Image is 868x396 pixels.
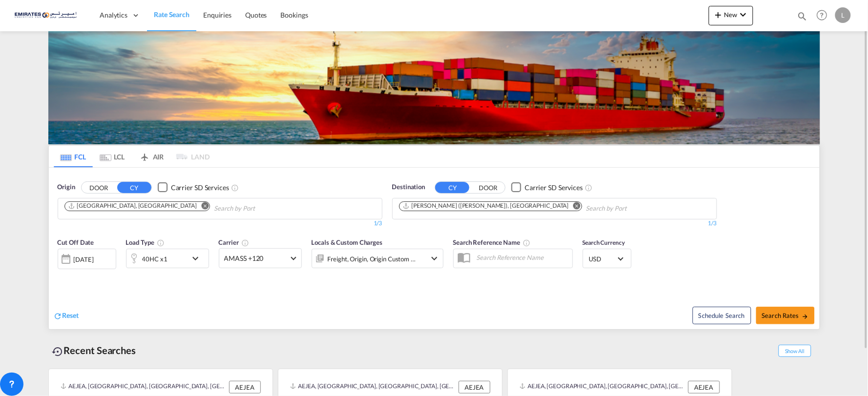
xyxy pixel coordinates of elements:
[471,182,505,193] button: DOOR
[132,146,171,167] md-tab-item: AIR
[523,239,530,247] md-icon: Your search will be saved by the below given name
[219,238,249,246] span: Carrier
[738,9,749,20] md-icon: icon-chevron-down
[453,238,531,246] span: Search Reference Name
[190,253,206,264] md-icon: icon-chevron-down
[52,346,64,357] md-icon: icon-backup-restore
[68,202,197,210] div: Jebel Ali, AEJEA
[117,182,151,193] button: CY
[797,11,808,21] md-icon: icon-magnify
[525,183,583,193] div: Carrier SD Services
[142,252,168,266] div: 40HC x1
[797,11,808,25] div: icon-magnify
[54,146,93,167] md-tab-item: FCL
[709,6,753,25] button: icon-plus 400-fgNewicon-chevron-down
[328,252,417,266] div: Freight Origin Origin Custom Destination Destination Custom Factory Stuffing
[762,312,809,319] span: Search Rates
[398,198,683,217] md-chips-wrap: Chips container. Use arrow keys to select chips.
[82,182,116,193] button: DOOR
[814,7,830,23] span: Help
[48,31,820,144] img: LCL+%26+FCL+BACKGROUND.png
[435,182,469,193] button: CY
[586,201,679,217] input: Chips input.
[281,11,308,19] span: Bookings
[229,381,261,394] div: AEJEA
[214,201,307,217] input: Chips input.
[63,198,311,217] md-chips-wrap: Chips container. Use arrow keys to select chips.
[139,151,150,158] md-icon: icon-airplane
[585,184,593,192] md-icon: Unchecked: Search for CY (Container Yard) services for all selected carriers.Checked : Search for...
[48,339,140,361] div: Recent Searches
[835,7,851,23] div: L
[583,239,625,246] span: Search Currency
[567,202,582,212] button: Remove
[693,307,751,324] button: Note: By default Schedule search will only considerorigin ports, destination ports and cut off da...
[15,4,81,26] img: c67187802a5a11ec94275b5db69a26e6.png
[589,255,616,263] span: USD
[588,252,626,266] md-select: Select Currency: $ USDUnited States Dollar
[58,238,94,246] span: Cut Off Date
[54,312,63,320] md-icon: icon-refresh
[58,268,65,281] md-datepicker: Select
[802,313,808,320] md-icon: icon-arrow-right
[392,182,425,192] span: Destination
[290,381,456,394] div: AEJEA, Jebel Ali, United Arab Emirates, Middle East, Middle East
[392,219,717,228] div: 1/3
[472,250,572,265] input: Search Reference Name
[779,345,811,357] span: Show All
[429,253,441,264] md-icon: icon-chevron-down
[224,254,288,263] span: AMASS +120
[511,182,583,193] md-checkbox: Checkbox No Ink
[312,238,383,246] span: Locals & Custom Charges
[756,307,815,324] button: Search Ratesicon-arrow-right
[203,11,232,19] span: Enquiries
[459,381,490,394] div: AEJEA
[49,168,820,329] div: OriginDOOR CY Checkbox No InkUnchecked: Search for CY (Container Yard) services for all selected ...
[814,7,835,24] div: Help
[713,9,724,20] md-icon: icon-plus 400-fg
[63,311,79,319] span: Reset
[93,146,132,167] md-tab-item: LCL
[54,146,210,167] md-pagination-wrapper: Use the left and right arrow keys to navigate between tabs
[713,11,749,19] span: New
[520,381,686,394] div: AEJEA, Jebel Ali, United Arab Emirates, Middle East, Middle East
[54,311,79,321] div: icon-refreshReset
[312,249,444,268] div: Freight Origin Origin Custom Destination Destination Custom Factory Stuffingicon-chevron-down
[61,381,227,394] div: AEJEA, Jebel Ali, United Arab Emirates, Middle East, Middle East
[688,381,720,394] div: AEJEA
[58,182,75,192] span: Origin
[158,182,229,193] md-checkbox: Checkbox No Ink
[126,249,209,268] div: 40HC x1icon-chevron-down
[126,238,165,246] span: Load Type
[231,184,239,192] md-icon: Unchecked: Search for CY (Container Yard) services for all selected carriers.Checked : Search for...
[58,249,116,269] div: [DATE]
[58,219,382,228] div: 1/3
[171,183,229,193] div: Carrier SD Services
[157,239,165,247] md-icon: icon-information-outline
[100,10,127,20] span: Analytics
[68,202,199,210] div: Press delete to remove this chip.
[154,10,190,19] span: Rate Search
[74,255,94,264] div: [DATE]
[195,202,210,212] button: Remove
[241,239,249,247] md-icon: The selected Trucker/Carrierwill be displayed in the rate results If the rates are from another f...
[245,11,267,19] span: Quotes
[402,202,571,210] div: Press delete to remove this chip.
[402,202,569,210] div: Jawaharlal Nehru (Nhava Sheva), INNSA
